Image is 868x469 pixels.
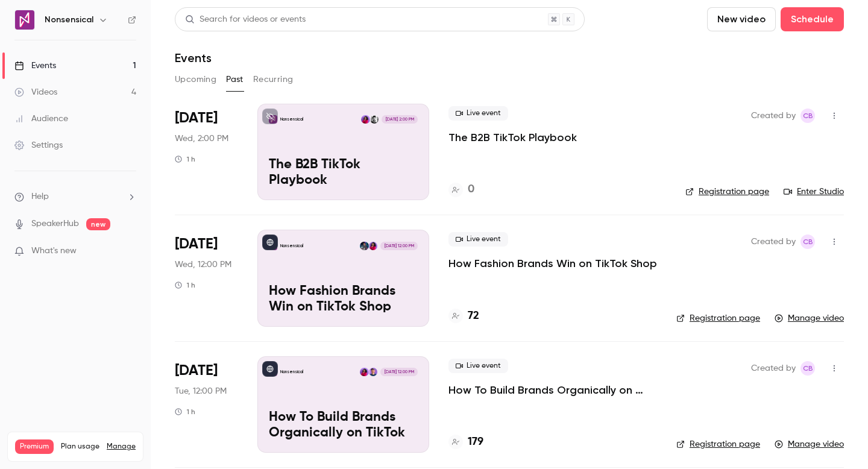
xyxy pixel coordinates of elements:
span: Created by [751,109,796,123]
button: New video [707,7,776,31]
div: 1 h [175,154,195,164]
h4: 0 [468,181,474,198]
img: Melina Lee [361,115,370,124]
a: Manage [107,442,136,452]
a: How Fashion Brands Win on TikTok Shop [448,256,657,271]
div: 1 h [175,407,195,417]
p: Nonsensical [280,116,303,122]
a: 72 [448,308,479,324]
span: Premium [15,439,54,454]
div: Search for videos or events [185,13,306,26]
img: Melina Lee [369,242,377,250]
img: Melina Lee [360,368,368,376]
img: Sam Gillies [369,368,377,376]
span: [DATE] [175,234,218,254]
a: SpeakerHub [31,218,79,230]
span: [DATE] [175,109,218,128]
button: Schedule [781,7,844,31]
h4: 72 [468,308,479,324]
p: How To Build Brands Organically on TikTok [269,410,418,441]
span: Live event [448,106,508,121]
a: The B2B TikTok Playbook [448,130,577,145]
div: Audience [14,113,68,125]
a: Manage video [775,438,844,450]
span: CB [803,109,813,123]
a: Registration page [685,186,769,198]
span: [DATE] 12:00 PM [380,368,417,376]
div: 1 h [175,280,195,290]
span: Plan usage [61,442,99,452]
img: James Keen [370,115,379,124]
a: Registration page [676,312,760,324]
iframe: Noticeable Trigger [122,246,136,257]
a: 179 [448,434,483,450]
a: How Fashion Brands Win on TikTok ShopNonsensicalMelina LeeBroghan Smith[DATE] 12:00 PMHow Fashion... [257,230,429,326]
div: Aug 27 Wed, 2:00 PM (Europe/London) [175,104,238,200]
div: Events [14,60,56,72]
img: Broghan Smith [360,242,368,250]
h6: Nonsensical [45,14,93,26]
button: Past [226,70,244,89]
a: Enter Studio [784,186,844,198]
button: Recurring [253,70,294,89]
span: Created by [751,234,796,249]
a: The B2B TikTok PlaybookNonsensicalJames KeenMelina Lee[DATE] 2:00 PMThe B2B TikTok Playbook [257,104,429,200]
span: [DATE] [175,361,218,380]
span: Cristina Bertagna [800,109,815,123]
span: [DATE] 12:00 PM [380,242,417,250]
span: Wed, 12:00 PM [175,259,231,271]
span: Created by [751,361,796,376]
div: Videos [14,86,57,98]
a: Registration page [676,438,760,450]
span: new [86,218,110,230]
a: How To Build Brands Organically on TikTok [448,383,657,397]
span: CB [803,234,813,249]
p: Nonsensical [280,369,303,375]
span: Cristina Bertagna [800,234,815,249]
p: Nonsensical [280,243,303,249]
p: The B2B TikTok Playbook [269,157,418,189]
span: CB [803,361,813,376]
span: Live event [448,232,508,247]
a: 0 [448,181,474,198]
img: Nonsensical [15,10,34,30]
li: help-dropdown-opener [14,190,136,203]
div: Settings [14,139,63,151]
span: Tue, 12:00 PM [175,385,227,397]
a: How To Build Brands Organically on TikTokNonsensicalSam GilliesMelina Lee[DATE] 12:00 PMHow To Bu... [257,356,429,453]
div: Jul 22 Tue, 12:00 PM (Europe/London) [175,356,238,453]
span: [DATE] 2:00 PM [382,115,417,124]
span: Cristina Bertagna [800,361,815,376]
button: Upcoming [175,70,216,89]
span: Help [31,190,49,203]
p: How Fashion Brands Win on TikTok Shop [269,284,418,315]
span: Wed, 2:00 PM [175,133,228,145]
span: Live event [448,359,508,373]
h4: 179 [468,434,483,450]
a: Manage video [775,312,844,324]
div: Aug 6 Wed, 12:00 PM (Europe/London) [175,230,238,326]
span: What's new [31,245,77,257]
h1: Events [175,51,212,65]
